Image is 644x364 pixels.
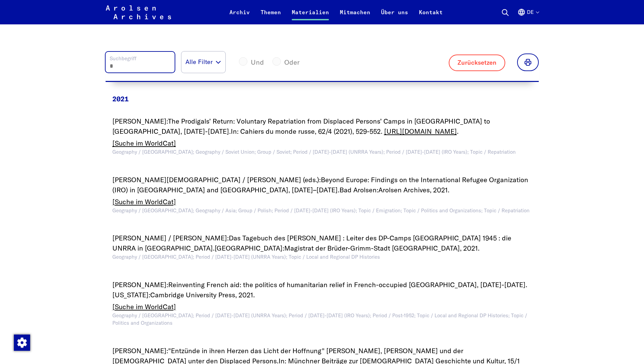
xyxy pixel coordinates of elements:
span: [PERSON_NAME][DEMOGRAPHIC_DATA] / [PERSON_NAME] (eds.): [112,175,321,184]
div: 2021 [106,94,539,104]
button: Alle Filter [181,51,225,73]
a: [URL][DOMAIN_NAME] [384,127,457,135]
a: Archiv [224,8,255,24]
a: Mitmachen [334,8,376,24]
span: [GEOGRAPHIC_DATA]: [215,244,284,252]
a: [Suche im WorldCat] [112,197,532,207]
span: [PERSON_NAME] / [PERSON_NAME]: [112,234,229,242]
span: Reinventing French aid: the politics of humanitarian relief in French-occupied [GEOGRAPHIC_DATA],... [168,280,527,289]
span: In: Cahiers du monde russe, 62/4 (2021) [231,127,352,135]
span: Beyond Europe: Findings on the International Refugee Organization (IRO) in [GEOGRAPHIC_DATA] and ... [112,175,528,194]
a: [Suche im WorldCat] [112,138,532,148]
a: Über uns [376,8,414,24]
a: Kontakt [414,8,448,24]
span: Das Tagebuch des [PERSON_NAME] : Leiter des DP-Camps [GEOGRAPHIC_DATA] 1945 : die UNRRA in [GEOGR... [112,234,511,252]
span: Geography / [GEOGRAPHIC_DATA]; Period / [DATE]-[DATE] (UNRRA Years); Period / [DATE]-[DATE] (IRO ... [112,312,527,326]
a: [Suche im WorldCat] [112,302,532,312]
div: , 529-552 . . [112,116,532,148]
span: Cambridge University Press [150,291,235,299]
span: Bad Arolsen: [339,186,378,194]
button: Deutsch, Sprachauswahl [517,8,539,24]
span: , 2021. [430,186,449,194]
span: The Prodigals’ Return: Voluntary Repatriation from Displaced Persons’ Camps in [GEOGRAPHIC_DATA] ... [112,117,490,135]
span: [US_STATE]: [112,291,150,299]
span: [PERSON_NAME]: [112,117,168,125]
span: [PERSON_NAME]: [112,280,168,289]
button: Zurücksetzen [449,55,505,71]
label: Oder [284,57,299,67]
span: , 2021. [235,291,255,299]
img: Zustimmung ändern [14,335,30,351]
span: Arolsen Archives [378,186,430,194]
span: Magistrat der Brüder-Grimm-Stadt [GEOGRAPHIC_DATA] [284,244,460,252]
a: Themen [255,8,286,24]
span: Geography / [GEOGRAPHIC_DATA]; Geography / Soviet Union; Group / Soviet; Period / [DATE]-[DATE] (... [112,149,516,155]
a: Materialien [286,8,334,24]
label: Und [251,57,264,67]
nav: Primär [224,4,448,20]
span: Geography / [GEOGRAPHIC_DATA]; Geography / Asia; Group / Polish; Period / [DATE]-[DATE] (IRO Year... [112,207,530,214]
span: [PERSON_NAME]: [112,346,168,355]
span: Geography / [GEOGRAPHIC_DATA]; Period / [DATE]-[DATE] (UNRRA Years); Topic / Local and Regional D... [112,254,380,260]
span: , 2021. [460,244,480,252]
